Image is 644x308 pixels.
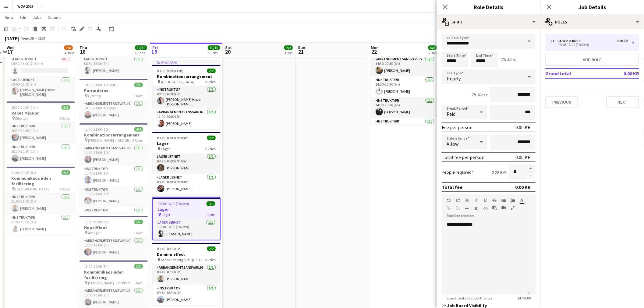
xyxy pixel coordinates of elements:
[80,132,148,138] h3: Kombinationsarrangement
[151,48,158,55] span: 19
[7,101,75,164] app-job-card: 10:30-20:30 (10h)2/2Raket Mission Elbeltoft2 RolesInstruktør1/110:30-20:30 (10h)[PERSON_NAME]Inst...
[152,60,221,65] div: In progress
[225,45,232,50] span: Sat
[206,212,215,217] span: 1 Role
[437,15,540,29] div: Shift
[7,45,15,50] span: Wed
[429,51,438,55] div: 2 Jobs
[208,51,220,55] div: 5 Jobs
[526,165,536,172] button: Increase
[161,257,205,262] span: Schackenborg Slot - [GEOGRAPHIC_DATA]
[64,45,73,50] span: 7/8
[17,13,29,21] a: Edit
[16,187,49,191] span: [GEOGRAPHIC_DATA]
[557,39,583,43] div: Lager Jernet
[88,138,133,143] span: [PERSON_NAME] - [GEOGRAPHIC_DATA]
[492,205,497,210] button: Paste as plain text
[80,165,148,186] app-card-role: Instruktør1/111:00-21:00 (10h)[PERSON_NAME]
[6,48,15,55] span: 17
[491,169,506,175] div: 0.00 KR x
[80,45,87,50] span: Thu
[80,100,148,121] app-card-role: Arrangementsansvarlig1/110:30-21:00 (10h30m)[PERSON_NAME]
[224,48,232,55] span: 20
[474,206,478,211] button: Clear Formatting
[152,153,221,174] app-card-role: Lager Jernet1/108:30-16:00 (7h30m)[PERSON_NAME]
[152,197,221,240] app-job-card: 08:30-16:00 (7h30m)1/1Lager Lager1 RoleLager Jernet1/108:30-16:00 (7h30m)[PERSON_NAME]
[515,154,531,160] div: 0.00 KR
[12,0,38,12] button: WOA 2025
[162,212,171,217] span: Lager
[297,48,305,55] span: 21
[500,57,516,62] div: (7h 30m)
[7,110,75,116] h3: Raket Mission
[152,141,221,146] h3: Lager
[7,56,75,76] app-card-role: Lager Jernet0/108:30-16:00 (7h30m)
[60,116,70,121] span: 2 Roles
[371,97,439,118] app-card-role: Instruktør1/114:30-20:30 (6h)[PERSON_NAME]
[161,80,195,84] span: [GEOGRAPHIC_DATA]
[152,86,221,109] app-card-role: Instruktør1/108:00-16:00 (8h)[PERSON_NAME] Have [PERSON_NAME]
[207,201,215,206] span: 1/1
[515,124,531,130] div: 0.00 KR
[80,216,148,258] app-job-card: 13:00-19:00 (6h)1/1Hope2float Amager1 RoleArrangementsansvarlig1/113:00-19:00 (6h)[PERSON_NAME]
[515,184,531,190] div: 0.00 KR
[135,45,147,50] span: 10/10
[12,170,36,175] span: 11:00-19:00 (8h)
[205,80,216,84] span: 2 Roles
[447,198,451,203] button: Undo
[501,205,506,210] button: Insert video
[65,51,74,55] div: 4 Jobs
[80,260,148,308] app-job-card: 13:00-20:00 (7h)1/1Kommunikaos uden facilitering [PERSON_NAME] - Snekkersten1 RoleArrangementsans...
[520,198,524,203] button: Text Color
[7,214,75,235] app-card-role: Instruktør1/111:00-19:00 (8h)[PERSON_NAME]
[540,15,644,29] div: Roles
[483,206,487,211] button: HTML Code
[606,96,639,108] button: Next
[152,132,221,195] div: 08:30-16:00 (7h30m)2/2Lager Lager2 RolesLager Jernet1/108:30-16:00 (7h30m)[PERSON_NAME]Lager Jern...
[12,105,38,110] span: 10:30-20:30 (10h)
[447,76,461,82] span: Hourly
[134,220,143,224] span: 1/1
[371,118,439,139] app-card-role: Instruktør1/114:30-20:30 (6h)
[370,48,379,55] span: 22
[483,198,487,203] button: Underline
[157,69,184,73] span: 08:00-20:00 (12h)
[545,69,603,78] td: Grand total
[80,287,148,308] app-card-role: Arrangementsansvarlig1/113:00-20:00 (7h)[PERSON_NAME]
[62,170,70,175] span: 2/2
[152,45,158,50] span: Fri
[157,246,182,251] span: 09:30-18:30 (9h)
[45,13,64,21] a: Comms
[33,15,42,20] span: Jobs
[133,138,143,143] span: 4 Roles
[84,127,111,132] span: 11:00-21:00 (10h)
[511,198,515,203] button: Ordered List
[80,186,148,207] app-card-role: Instruktør1/111:00-21:00 (10h)[PERSON_NAME]
[208,45,220,50] span: 10/10
[492,198,497,203] button: Strikethrough
[371,34,439,125] app-job-card: 14:30-20:30 (6h)4/4Stormester udendørs [GEOGRAPHIC_DATA] - [GEOGRAPHIC_DATA]4 RolesArrangementsan...
[134,281,143,285] span: 1 Role
[80,237,148,258] app-card-role: Arrangementsansvarlig1/113:00-19:00 (6h)[PERSON_NAME]
[7,175,75,186] h3: Kommunikaos uden facilitering
[80,225,148,230] h3: Hope2float
[80,79,148,121] app-job-card: 10:30-21:00 (10h30m)1/1Forræderne Hjørring1 RoleArrangementsansvarlig1/110:30-21:00 (10h30m)[PERS...
[157,136,189,140] span: 08:30-16:00 (7h30m)
[134,94,143,98] span: 1 Role
[205,257,216,262] span: 2 Roles
[60,187,70,191] span: 2 Roles
[152,285,221,306] app-card-role: Instruktør1/109:30-18:30 (9h)[PERSON_NAME]
[88,231,101,235] span: Amager
[84,83,118,87] span: 10:30-21:00 (10h30m)
[442,169,473,175] label: People required
[7,143,75,164] app-card-role: Instruktør1/110:30-20:30 (10h)[PERSON_NAME]
[134,127,143,132] span: 4/4
[603,69,639,78] td: 0.00 KR
[88,281,134,285] span: [PERSON_NAME] - Snekkersten
[152,60,221,129] app-job-card: In progress08:00-20:00 (12h)2/2Kombinationsarrangement [GEOGRAPHIC_DATA]2 RolesInstruktør1/108:00...
[442,124,472,130] div: Fee per person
